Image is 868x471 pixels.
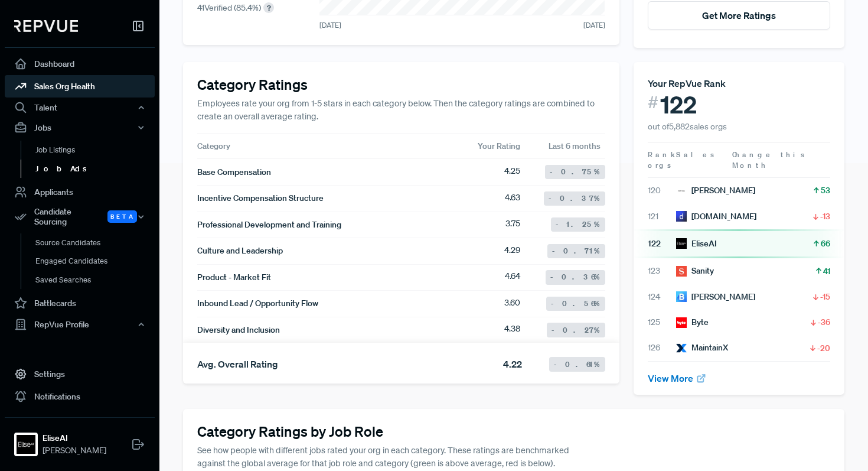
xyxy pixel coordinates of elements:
[43,432,106,444] strong: EliseAI
[5,417,155,462] a: EliseAIEliseAI[PERSON_NAME]
[676,317,687,328] img: Byte
[648,150,676,160] span: Rank
[5,98,155,118] button: Talent
[648,77,726,89] span: Your RepVue Rank
[648,265,676,277] span: 123
[648,210,676,223] span: 121
[197,192,324,204] span: Incentive Compensation Structure
[552,246,601,256] span: -0.71 %
[823,265,830,277] span: 41
[550,272,601,282] span: -0.36 %
[821,184,830,196] span: 53
[478,141,520,151] span: Your Rating
[14,20,78,32] img: RepVue
[21,141,171,160] a: Job Listings
[505,191,520,206] span: 4.63
[817,342,830,354] span: -20
[263,2,274,13] div: ?
[197,324,280,336] span: Diversity and Inclusion
[549,140,605,152] span: Last 6 months
[107,210,137,223] span: Beta
[648,238,676,250] span: 122
[197,76,605,93] h4: Category Ratings
[676,265,714,277] div: Sanity
[504,323,520,337] span: 4.38
[556,219,601,230] span: -1.25 %
[552,325,601,336] span: -0.27 %
[197,245,283,257] span: Culture and Leadership
[197,297,318,310] span: Inbound Lead / Opportunity Flow
[549,193,601,204] span: -0.37 %
[197,2,261,14] p: 41 Verified ( 85.4 %)
[197,141,230,151] span: Category
[550,167,601,177] span: -0.75 %
[648,1,830,30] button: Get More Ratings
[648,121,727,132] span: out of 5,882 sales orgs
[583,20,605,31] span: [DATE]
[648,316,676,329] span: 125
[17,435,35,454] img: EliseAI
[21,271,171,290] a: Saved Searches
[197,358,278,370] span: Avg. Overall Rating
[5,75,155,98] a: Sales Org Health
[5,203,155,230] div: Candidate Sourcing
[676,238,687,249] img: EliseAI
[660,90,697,119] span: 122
[5,181,155,203] a: Applicants
[648,372,707,384] a: View More
[197,423,830,440] h4: Category Ratings by Job Role
[676,291,687,302] img: Bennie
[676,211,687,222] img: Dash.fi
[5,118,155,138] button: Jobs
[676,342,728,354] div: MaintainX
[676,184,755,197] div: [PERSON_NAME]
[197,444,577,470] p: See how people with different jobs rated your org in each category. These ratings are benchmarked...
[5,292,155,314] a: Battlecards
[676,343,687,353] img: MaintainX
[648,291,676,303] span: 124
[5,385,155,408] a: Notifications
[505,217,520,232] span: 3.75
[676,316,709,329] div: Byte
[197,166,271,178] span: Base Compensation
[504,165,520,179] span: 4.25
[648,150,716,170] span: Sales orgs
[21,252,171,271] a: Engaged Candidates
[676,238,717,250] div: EliseAI
[197,219,341,231] span: Professional Development and Training
[197,271,271,284] span: Product - Market Fit
[319,20,341,31] span: [DATE]
[503,357,522,371] span: 4.22
[676,266,687,277] img: Sanity
[818,316,830,328] span: -36
[676,186,687,196] img: SEWELL
[648,90,658,115] span: #
[504,297,520,311] span: 3.60
[5,203,155,230] button: Candidate Sourcing Beta
[21,160,171,178] a: Job Ads
[505,270,520,284] span: 4.64
[554,359,601,370] span: -0.61 %
[676,291,755,303] div: [PERSON_NAME]
[197,98,605,123] p: Employees rate your org from 1-5 stars in each category below. Then the category ratings are comb...
[732,150,807,170] span: Change this Month
[820,210,830,222] span: -13
[5,314,155,334] button: RepVue Profile
[504,244,520,258] span: 4.29
[821,238,830,249] span: 66
[5,363,155,385] a: Settings
[648,342,676,354] span: 126
[820,291,830,303] span: -15
[551,298,601,309] span: -0.56 %
[43,444,106,457] span: [PERSON_NAME]
[648,184,676,197] span: 120
[21,233,171,252] a: Source Candidates
[5,53,155,75] a: Dashboard
[676,210,756,223] div: [DOMAIN_NAME]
